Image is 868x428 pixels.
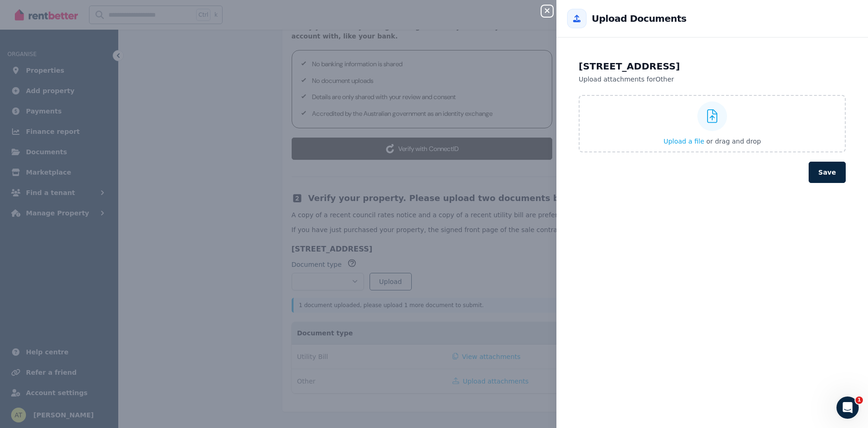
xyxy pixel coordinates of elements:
iframe: Intercom live chat [836,397,859,419]
button: Upload a file or drag and drop [664,137,761,146]
p: Upload attachments for Other [579,75,846,84]
span: 1 [855,397,863,404]
h2: [STREET_ADDRESS] [579,60,846,73]
button: Save [809,162,846,183]
span: or drag and drop [706,138,761,145]
h2: Upload Documents [592,12,686,25]
span: Upload a file [664,138,704,145]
